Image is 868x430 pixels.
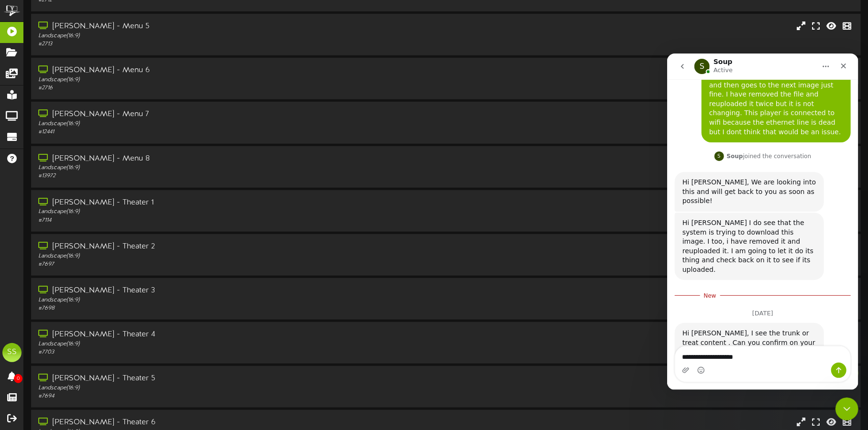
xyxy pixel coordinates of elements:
div: [PERSON_NAME] - Menu 8 [38,153,370,164]
div: Soup says… [8,97,184,118]
div: Landscape ( 16:9 ) [38,76,370,84]
div: # 12441 [38,128,370,136]
div: [DATE] [8,250,184,269]
div: Hi [PERSON_NAME] I do see that the system is trying to download this image. I too, i have removed... [15,165,149,221]
div: # 7114 [38,216,370,225]
span: 0 [14,374,22,383]
div: [PERSON_NAME] - Theater 5 [38,373,370,384]
div: # 2716 [38,84,370,92]
div: # 7698 [38,304,370,312]
div: Landscape ( 16:9 ) [38,252,370,260]
div: Hi [PERSON_NAME], We are looking into this and will get back to you as soon as possible! [8,118,157,158]
div: Soup says… [8,159,184,235]
div: Hi [PERSON_NAME], I see the trunk or treat content . Can you confirm on your end? [8,269,157,318]
div: [PERSON_NAME] - Theater 1 [38,197,370,208]
div: # 7694 [38,392,370,400]
div: [PERSON_NAME] - Menu 6 [38,65,370,76]
button: Emoji picker [30,313,38,321]
div: SS [2,343,22,362]
div: joined the conversation [60,98,144,107]
div: Hi [PERSON_NAME], We are looking into this and will get back to you as soon as possible! [15,124,149,152]
iframe: Intercom live chat [667,54,858,390]
div: Hi [PERSON_NAME], I see the trunk or treat content . Can you confirm on your end? [15,275,149,303]
div: [PERSON_NAME] - Theater 6 [38,417,370,428]
textarea: Message… [8,293,183,309]
iframe: Intercom live chat [835,398,858,420]
div: Landscape ( 16:9 ) [38,208,370,216]
div: # 7703 [38,348,370,356]
div: Soup says… [8,269,184,339]
div: Landscape ( 16:9 ) [38,32,370,40]
div: [PERSON_NAME] - Theater 2 [38,241,370,252]
div: # 2713 [38,40,370,48]
div: # 7697 [38,260,370,269]
div: Hi [PERSON_NAME] I do see that the system is trying to download this image. I too, i have removed... [8,159,157,227]
div: [PERSON_NAME] - Menu 5 [38,21,370,32]
button: Send a message… [164,309,179,324]
div: Landscape ( 16:9 ) [38,384,370,392]
div: Landscape ( 16:9 ) [38,296,370,304]
div: [PERSON_NAME] - Theater 4 [38,329,370,340]
div: [PERSON_NAME] - Menu 7 [38,109,370,120]
div: Profile image for Soup [47,98,57,107]
div: Landscape ( 16:9 ) [38,120,370,128]
div: Soup says… [8,118,184,159]
div: # 13972 [38,172,370,180]
div: [PERSON_NAME] - Theater 3 [38,285,370,296]
b: Soup [60,99,76,106]
button: Upload attachment [15,313,22,321]
div: Landscape ( 16:9 ) [38,340,370,348]
div: Landscape ( 16:9 ) [38,164,370,172]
